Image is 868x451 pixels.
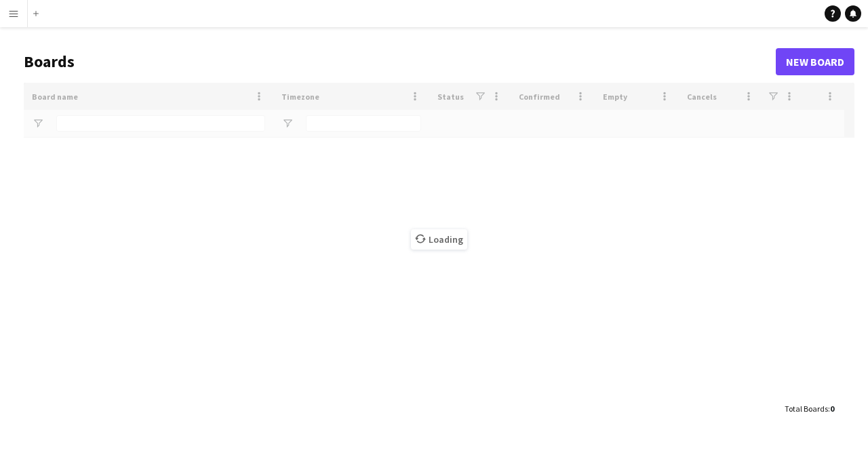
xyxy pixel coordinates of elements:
span: Loading [411,229,467,250]
span: 0 [830,404,834,414]
a: New Board [776,48,854,75]
h1: Boards [24,52,776,72]
span: Total Boards [785,404,828,414]
div: : [785,395,834,422]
